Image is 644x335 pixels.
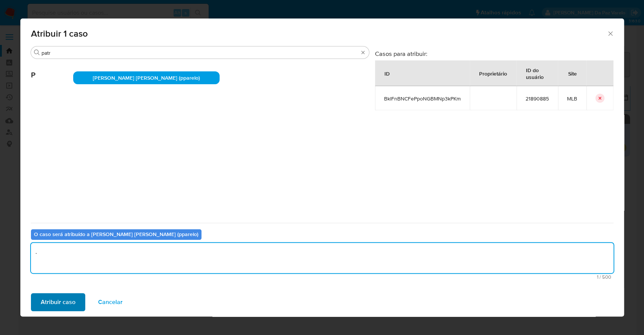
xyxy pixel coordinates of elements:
button: Atribuir caso [31,293,85,311]
span: BklFnBNCFePpoNGBMNp3kPKm [384,95,461,102]
span: Cancelar [98,294,123,310]
button: icon-button [595,94,604,103]
div: Site [559,64,586,82]
textarea: . [31,243,613,273]
input: Analista de pesquisa [41,49,358,56]
span: Máximo 500 caracteres [33,275,611,279]
span: [PERSON_NAME] [PERSON_NAME] (pparelo) [93,74,200,82]
span: 21890885 [526,95,549,102]
div: ID [375,64,399,82]
div: ID do usuário [517,61,558,86]
b: O caso será atribuído a [PERSON_NAME] [PERSON_NAME] (pparelo) [34,230,198,238]
button: Fechar a janela [607,30,613,37]
span: MLB [567,95,577,102]
button: Buscar [34,49,40,56]
span: P [31,59,73,80]
div: Proprietário [470,64,516,82]
span: Atribuir caso [41,294,75,310]
span: Atribuir 1 caso [31,29,607,38]
button: Borrar [360,49,366,56]
button: Cancelar [88,293,132,311]
h3: Casos para atribuir: [375,50,613,57]
div: assign-modal [20,19,624,316]
div: [PERSON_NAME] [PERSON_NAME] (pparelo) [73,71,220,84]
